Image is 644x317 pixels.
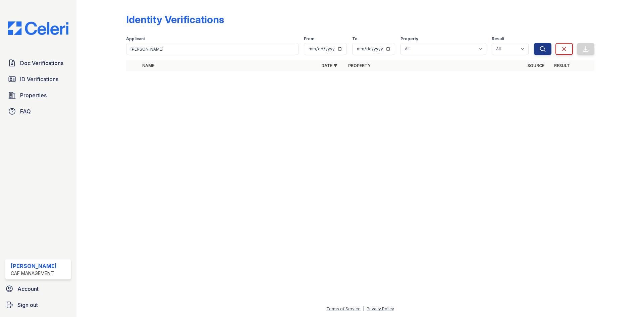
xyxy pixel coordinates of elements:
[304,36,314,42] label: From
[126,43,299,55] input: Search by name or phone number
[20,75,58,83] span: ID Verifications
[492,36,504,42] label: Result
[5,72,71,86] a: ID Verifications
[352,36,358,42] label: To
[3,282,74,296] a: Account
[321,63,337,68] a: Date ▼
[3,21,74,35] img: CE_Logo_Blue-a8612792a0a2168367f1c8372b55b34899dd931a85d93a1a3d3e32e68fde9ad4.png
[5,105,71,118] a: FAQ
[11,262,57,270] div: [PERSON_NAME]
[126,13,224,25] div: Identity Verifications
[20,107,31,115] span: FAQ
[5,89,71,102] a: Properties
[17,301,38,309] span: Sign out
[3,298,74,312] a: Sign out
[527,63,544,68] a: Source
[400,36,418,42] label: Property
[142,63,154,68] a: Name
[20,91,47,99] span: Properties
[367,306,394,311] a: Privacy Policy
[126,36,145,42] label: Applicant
[5,56,71,70] a: Doc Verifications
[363,306,364,311] div: |
[20,59,63,67] span: Doc Verifications
[17,285,39,293] span: Account
[326,306,361,311] a: Terms of Service
[11,270,57,277] div: CAF Management
[348,63,371,68] a: Property
[554,63,570,68] a: Result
